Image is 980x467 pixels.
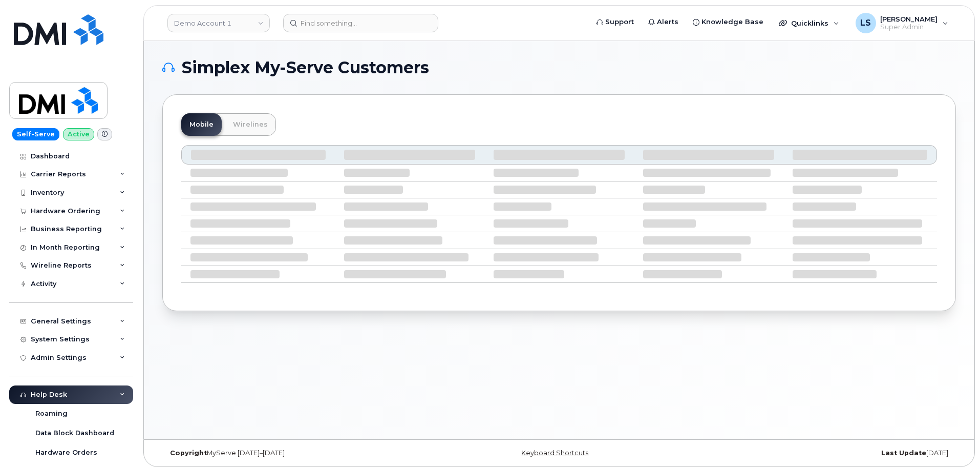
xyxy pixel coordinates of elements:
div: [DATE] [691,449,956,457]
div: MyServe [DATE]–[DATE] [162,449,427,457]
a: Wirelines [225,113,276,136]
strong: Copyright [170,449,207,457]
a: Keyboard Shortcuts [521,449,588,457]
strong: Last Update [881,449,926,457]
span: Simplex My-Serve Customers [182,60,429,75]
a: Mobile [181,113,222,136]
